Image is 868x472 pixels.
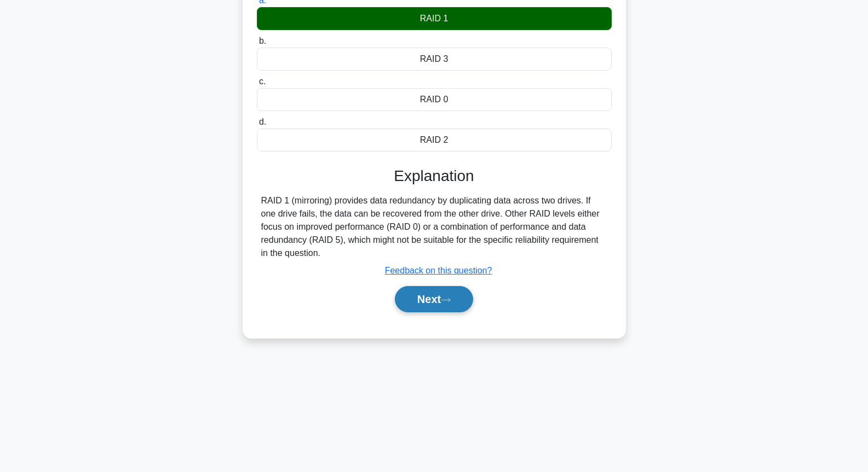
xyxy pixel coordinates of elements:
div: RAID 0 [257,88,612,111]
div: RAID 1 [257,7,612,30]
h3: Explanation [263,167,605,185]
a: Feedback on this question? [385,266,492,275]
button: Next [395,286,473,312]
div: RAID 1 (mirroring) provides data redundancy by duplicating data across two drives. If one drive f... [261,194,607,260]
span: c. [259,77,266,86]
div: RAID 3 [257,48,612,71]
span: b. [259,36,266,45]
span: d. [259,117,266,126]
div: RAID 2 [257,129,612,151]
